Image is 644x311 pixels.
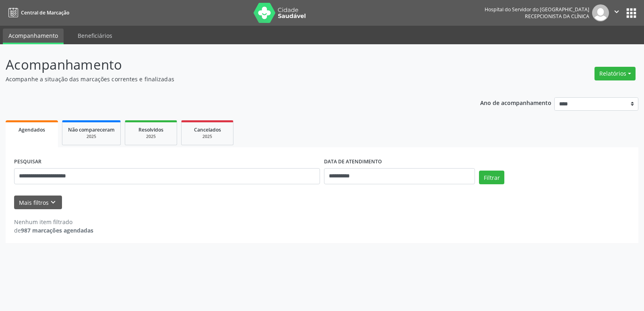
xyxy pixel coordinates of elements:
[72,29,118,43] a: Beneficiários
[68,126,115,133] span: Não compareceram
[14,226,93,235] div: de
[19,126,45,133] span: Agendados
[21,9,69,16] span: Central de Marcação
[138,126,163,133] span: Resolvidos
[324,156,382,168] label: DATA DE ATENDIMENTO
[14,156,41,168] label: PESQUISAR
[187,134,227,140] div: 2025
[14,196,62,210] button: Mais filtroskeyboard_arrow_down
[592,4,609,21] img: img
[609,4,624,21] button: 
[3,29,64,44] a: Acompanhamento
[14,218,93,226] div: Nenhum item filtrado
[194,126,221,133] span: Cancelados
[6,75,448,83] p: Acompanhe a situação das marcações correntes e finalizadas
[612,7,621,16] i: 
[21,227,93,234] strong: 987 marcações agendadas
[480,97,551,107] p: Ano de acompanhamento
[68,134,115,140] div: 2025
[6,6,69,19] a: Central de Marcação
[624,6,638,20] button: apps
[49,198,58,207] i: keyboard_arrow_down
[525,13,589,20] span: Recepcionista da clínica
[131,134,171,140] div: 2025
[479,171,504,184] button: Filtrar
[485,6,589,13] div: Hospital do Servidor do [GEOGRAPHIC_DATA]
[6,55,448,75] p: Acompanhamento
[594,67,636,80] button: Relatórios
